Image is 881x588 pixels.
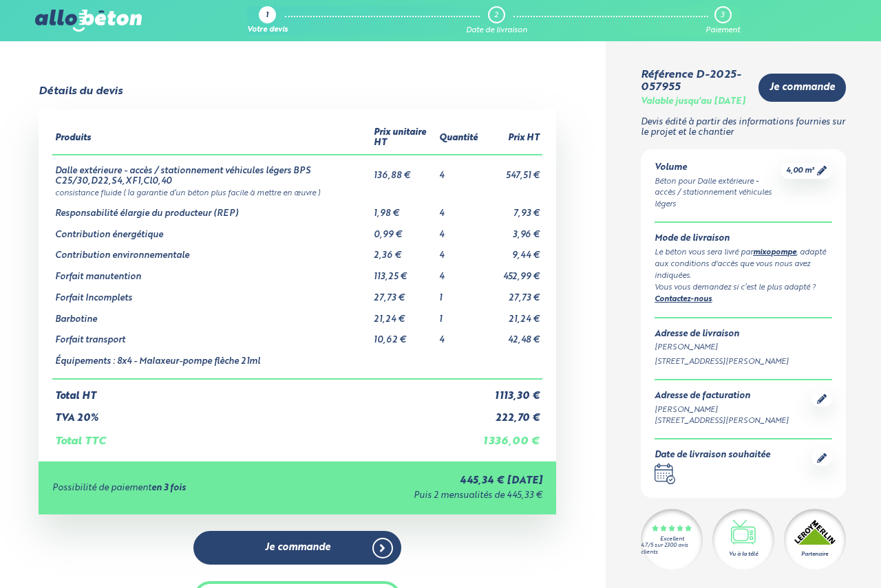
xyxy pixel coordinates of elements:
div: Vu à la télé [729,550,758,558]
div: 445,34 € [DATE] [302,475,543,487]
th: Prix unitaire HT [371,122,436,154]
td: Contribution énergétique [52,219,371,241]
td: 4 [436,240,480,261]
td: 113,25 € [371,261,436,283]
a: 1 Votre devis [247,6,288,35]
div: Adresse de facturation [655,391,789,402]
div: Référence D-2025-057955 [641,69,747,94]
td: 136,88 € [371,155,436,186]
a: Contactez-nous [655,296,712,303]
td: 10,62 € [371,325,436,346]
td: 222,70 € [480,402,542,424]
td: Barbotine [52,304,371,325]
div: 2 [494,11,498,20]
td: 4 [436,219,480,241]
td: 4 [436,198,480,219]
a: mixopompe [753,249,796,257]
td: Dalle extérieure - accès / stationnement véhicules légers BPS C25/30,D22,S4,XF1,Cl0,40 [52,155,371,186]
td: 1 [436,283,480,304]
div: Date de livraison [466,26,527,35]
td: 4 [436,325,480,346]
div: 3 [721,11,724,20]
span: Je commande [265,542,330,554]
td: 452,99 € [480,261,542,283]
div: 4.7/5 sur 2300 avis clients [641,543,703,555]
td: 7,93 € [480,198,542,219]
div: Valable jusqu'au [DATE] [641,97,745,107]
td: 4 [436,155,480,186]
a: 2 Date de livraison [466,6,527,35]
div: [PERSON_NAME] [655,342,832,353]
td: 2,36 € [371,240,436,261]
p: Devis édité à partir des informations fournies sur le projet et le chantier [641,118,846,138]
div: Le béton vous sera livré par , adapté aux conditions d'accès que vous nous avez indiquées. [655,247,832,282]
div: 1 [266,12,268,21]
div: Vous vous demandez si c’est le plus adapté ? . [655,282,832,306]
td: 27,73 € [480,283,542,304]
td: 1 336,00 € [480,424,542,448]
td: Contribution environnementale [52,240,371,261]
iframe: Help widget launcher [758,534,866,573]
td: TVA 20% [52,402,481,424]
td: Forfait Incomplets [52,283,371,304]
td: 1 [436,304,480,325]
td: Total HT [52,379,481,402]
td: consistance fluide ( la garantie d’un béton plus facile à mettre en œuvre ) [52,186,543,198]
img: allobéton [35,10,141,32]
div: Mode de livraison [655,234,832,244]
th: Prix HT [480,122,542,154]
div: Volume [655,163,781,173]
td: Forfait manutention [52,261,371,283]
div: Béton pour Dalle extérieure - accès / stationnement véhicules légers [655,176,781,210]
th: Quantité [436,122,480,154]
strong: en 3 fois [151,483,186,492]
a: Je commande [758,74,846,102]
div: Votre devis [247,26,288,35]
td: Total TTC [52,424,481,448]
td: 27,73 € [371,283,436,304]
td: 9,44 € [480,240,542,261]
div: [PERSON_NAME] [655,404,789,416]
td: 4 [436,261,480,283]
div: Excellent [660,536,684,543]
div: Détails du devis [39,85,123,98]
div: Date de livraison souhaitée [655,450,770,461]
td: 1 113,30 € [480,379,542,402]
td: 1,98 € [371,198,436,219]
div: Adresse de livraison [655,329,832,340]
td: 547,51 € [480,155,542,186]
td: 0,99 € [371,219,436,241]
a: Je commande [193,531,401,565]
span: Je commande [769,82,835,94]
td: 42,48 € [480,325,542,346]
td: Équipements : 8x4 - Malaxeur-pompe flèche 21ml [52,346,371,379]
div: [STREET_ADDRESS][PERSON_NAME] [655,415,789,427]
div: [STREET_ADDRESS][PERSON_NAME] [655,356,832,368]
td: 3,96 € [480,219,542,241]
div: Possibilité de paiement [52,483,302,494]
div: Paiement [705,26,740,35]
a: 3 Paiement [705,6,740,35]
td: Responsabilité élargie du producteur (REP) [52,198,371,219]
td: Forfait transport [52,325,371,346]
td: 21,24 € [371,304,436,325]
th: Produits [52,122,371,154]
div: Puis 2 mensualités de 445,33 € [302,491,543,501]
td: 21,24 € [480,304,542,325]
